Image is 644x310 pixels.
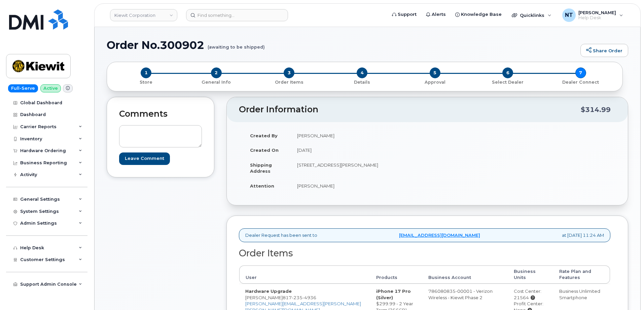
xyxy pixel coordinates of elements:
[471,78,544,85] a: 6 Select Dealer
[514,288,547,301] div: Cost Center: 21564
[474,79,542,85] p: Select Dealer
[376,288,411,300] strong: iPhone 17 Pro (Silver)
[553,265,610,284] th: Rate Plan and Features
[370,265,422,284] th: Products
[291,143,422,158] td: [DATE]
[119,109,202,119] h2: Comments
[399,232,480,238] a: [EMAIL_ADDRESS][DOMAIN_NAME]
[239,228,610,242] div: Dealer Request has been sent to at [DATE] 11:24 AM
[302,295,316,300] span: 4936
[239,265,370,284] th: User
[283,295,316,300] span: 817
[580,44,628,57] a: Share Order
[250,133,278,138] strong: Created By
[208,39,265,50] small: (awaiting to be shipped)
[508,265,553,284] th: Business Units
[250,183,274,189] strong: Attention
[250,162,272,174] strong: Shipping Address
[141,67,151,78] span: 1
[245,288,292,294] strong: Hardware Upgrade
[401,79,469,85] p: Approval
[328,79,396,85] p: Details
[211,67,222,78] span: 2
[326,78,399,85] a: 4 Details
[239,105,581,114] h2: Order Information
[255,79,323,85] p: Order Items
[284,67,294,78] span: 3
[430,67,440,78] span: 5
[115,79,177,85] p: Store
[112,78,180,85] a: 1 Store
[253,78,326,85] a: 3 Order Items
[502,67,513,78] span: 6
[422,265,508,284] th: Business Account
[581,103,611,116] div: $314.99
[357,67,367,78] span: 4
[183,79,250,85] p: General Info
[250,147,279,153] strong: Created On
[107,39,577,51] h1: Order No.300902
[291,158,422,178] td: [STREET_ADDRESS][PERSON_NAME]
[292,295,302,300] span: 235
[398,78,471,85] a: 5 Approval
[291,178,422,193] td: [PERSON_NAME]
[180,78,253,85] a: 2 General Info
[119,152,170,165] input: Leave Comment
[291,128,422,143] td: [PERSON_NAME]
[239,248,610,258] h2: Order Items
